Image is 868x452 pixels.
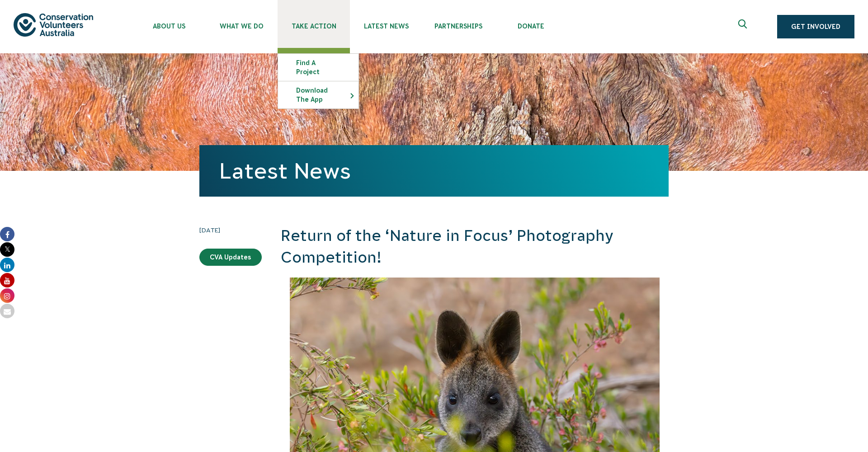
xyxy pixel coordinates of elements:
button: Expand search box Close search box [733,16,755,38]
span: What We Do [205,23,278,30]
a: CVA Updates [199,249,262,266]
span: About Us [133,23,205,30]
time: [DATE] [199,225,262,235]
img: logo.svg [14,13,93,36]
span: Partnerships [422,23,495,30]
a: Get Involved [777,15,854,38]
a: Latest News [219,159,351,183]
span: Expand search box [738,19,750,34]
span: Take Action [278,23,350,30]
a: Download the app [278,81,359,108]
span: Latest News [350,23,422,30]
li: Download the app [278,81,359,109]
h2: Return of the ‘Nature in Focus’ Photography Competition! [281,225,669,268]
a: Find a project [278,54,359,81]
span: Donate [495,23,567,30]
